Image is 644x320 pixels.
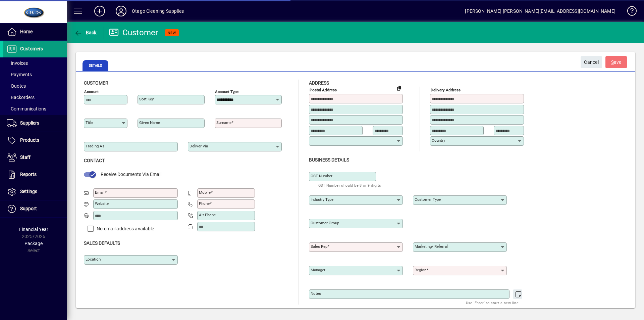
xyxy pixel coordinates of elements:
span: NEW [168,31,176,35]
span: Customers [20,46,43,51]
a: Support [3,200,67,217]
a: Invoices [3,57,67,69]
span: Receive Documents Via Email [101,172,161,177]
mat-label: Trading as [86,144,104,148]
span: Payments [7,72,32,77]
span: Package [24,241,43,246]
mat-label: Manager [311,268,325,272]
button: Back [72,27,98,39]
span: Support [20,206,37,211]
mat-label: Email [95,190,105,195]
mat-label: Region [415,268,426,272]
a: Products [3,132,67,149]
span: ave [611,57,622,68]
span: Suppliers [20,120,39,126]
mat-label: Country [432,138,445,143]
mat-label: Mobile [199,190,211,195]
mat-label: Customer type [415,197,441,202]
div: [PERSON_NAME] [PERSON_NAME][EMAIL_ADDRESS][DOMAIN_NAME] [465,6,615,16]
span: Settings [20,189,37,194]
button: Copy to Delivery address [394,83,405,93]
mat-label: Customer group [311,221,339,225]
mat-label: Phone [199,201,210,206]
span: Products [20,137,39,143]
span: Invoices [7,60,28,66]
button: Profile [110,5,132,17]
button: Save [605,56,627,68]
span: Financial Year [19,227,48,232]
label: No email address available [95,225,154,232]
span: Sales defaults [84,240,120,246]
a: Knowledge Base [622,1,636,23]
span: Business details [309,157,349,163]
div: Otago Cleaning Supplies [132,6,184,16]
a: Payments [3,69,67,80]
span: Back [74,30,97,35]
app-page-header-button: Back [67,27,104,39]
mat-label: Marketing/ Referral [415,244,448,249]
span: Cancel [584,57,599,68]
button: Add [89,5,110,17]
span: Details [83,60,108,71]
a: Staff [3,149,67,166]
mat-label: Account Type [215,89,238,94]
div: Customer [109,27,158,38]
span: Quotes [7,83,26,89]
span: Contact [84,158,105,163]
mat-label: GST Number [311,174,332,178]
a: Home [3,24,67,40]
span: Address [309,80,329,86]
mat-label: Alt Phone [199,213,216,217]
span: Home [20,29,33,34]
mat-label: Sort key [139,97,154,101]
span: Reports [20,172,37,177]
mat-label: Surname [216,120,231,125]
a: Reports [3,166,67,183]
a: Settings [3,183,67,200]
mat-label: Sales rep [311,244,327,249]
mat-label: Website [95,201,109,206]
span: Staff [20,154,31,160]
mat-label: Industry type [311,197,333,202]
a: Communications [3,103,67,115]
mat-label: Title [86,120,93,125]
span: Customer [84,80,108,86]
a: Backorders [3,92,67,103]
span: Communications [7,106,46,111]
a: Quotes [3,80,67,92]
mat-label: Deliver via [190,144,208,148]
mat-label: Given name [139,120,160,125]
span: Backorders [7,95,35,100]
mat-hint: Use 'Enter' to start a new line [466,299,519,307]
mat-label: Location [86,257,101,262]
span: S [611,59,614,65]
mat-label: Notes [311,291,321,296]
a: Suppliers [3,115,67,132]
mat-hint: GST Number should be 8 or 9 digits [318,181,381,189]
mat-label: Account [84,89,99,94]
button: Cancel [581,56,602,68]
